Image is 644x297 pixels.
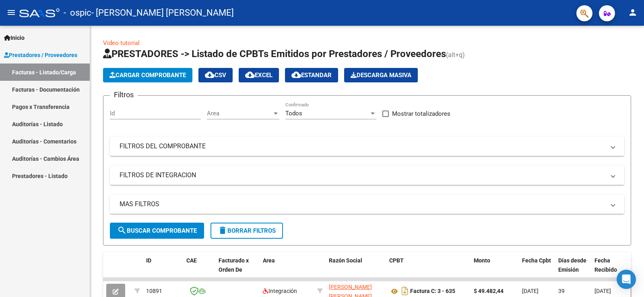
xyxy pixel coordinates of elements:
[120,142,605,151] mat-panel-title: FILTROS DEL COMPROBANTE
[117,227,197,234] span: Buscar Comprobante
[198,68,233,82] button: CSV
[146,288,162,294] span: 10891
[558,288,565,294] span: 39
[211,223,283,239] button: Borrar Filtros
[218,225,227,235] mat-icon: delete
[110,89,138,100] h3: Filtros
[110,195,624,214] mat-expansion-panel-header: MAS FILTROS
[522,288,539,294] span: [DATE]
[263,288,297,294] span: Integración
[215,252,260,287] datatable-header-cell: Facturado x Orden De
[260,252,314,287] datatable-header-cell: Area
[617,270,636,289] div: Open Intercom Messenger
[474,288,504,294] strong: $ 49.482,44
[285,68,338,82] button: Estandar
[103,68,192,82] button: Cargar Comprobante
[183,252,215,287] datatable-header-cell: CAE
[218,227,276,234] span: Borrar Filtros
[64,4,91,22] span: - ospic
[91,4,234,22] span: - [PERSON_NAME] [PERSON_NAME]
[110,166,624,185] mat-expansion-panel-header: FILTROS DE INTEGRACION
[117,225,127,235] mat-icon: search
[239,68,279,82] button: EXCEL
[628,8,638,17] mat-icon: person
[474,257,490,264] span: Monto
[446,51,465,59] span: (alt+q)
[4,51,77,59] span: Prestadores / Proveedores
[207,110,272,117] span: Area
[205,70,215,80] mat-icon: cloud_download
[558,257,586,273] span: Días desde Emisión
[291,72,332,79] span: Estandar
[594,288,611,294] span: [DATE]
[245,70,255,80] mat-icon: cloud_download
[344,68,418,82] app-download-masive: Descarga masiva de comprobantes (adjuntos)
[591,252,627,287] datatable-header-cell: Fecha Recibido
[109,72,186,79] span: Cargar Comprobante
[519,252,555,287] datatable-header-cell: Fecha Cpbt
[386,252,471,287] datatable-header-cell: CPBT
[392,109,450,119] span: Mostrar totalizadores
[471,252,519,287] datatable-header-cell: Monto
[263,257,275,264] span: Area
[110,137,624,156] mat-expansion-panel-header: FILTROS DEL COMPROBANTE
[351,72,411,79] span: Descarga Masiva
[6,8,16,17] mat-icon: menu
[410,288,455,295] strong: Factura C: 3 - 635
[555,252,591,287] datatable-header-cell: Días desde Emisión
[285,110,302,117] span: Todos
[4,33,25,42] span: Inicio
[594,257,617,273] span: Fecha Recibido
[120,200,605,209] mat-panel-title: MAS FILTROS
[219,257,249,273] span: Facturado x Orden De
[326,252,386,287] datatable-header-cell: Razón Social
[291,70,301,80] mat-icon: cloud_download
[522,257,551,264] span: Fecha Cpbt
[329,257,362,264] span: Razón Social
[389,257,404,264] span: CPBT
[186,257,197,264] span: CAE
[103,48,446,59] span: PRESTADORES -> Listado de CPBTs Emitidos por Prestadores / Proveedores
[245,72,272,79] span: EXCEL
[103,39,140,47] a: Video tutorial
[205,72,226,79] span: CSV
[110,223,204,239] button: Buscar Comprobante
[344,68,418,82] button: Descarga Masiva
[120,171,605,180] mat-panel-title: FILTROS DE INTEGRACION
[146,257,151,264] span: ID
[143,252,183,287] datatable-header-cell: ID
